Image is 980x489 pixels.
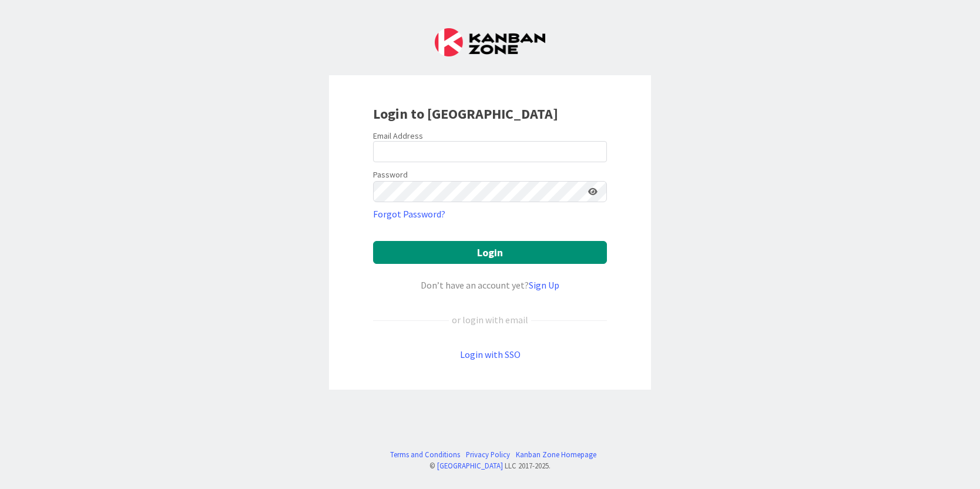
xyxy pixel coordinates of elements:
label: Password [373,169,408,181]
div: Don’t have an account yet? [373,278,607,292]
a: Login with SSO [460,349,521,360]
a: Kanban Zone Homepage [516,449,596,460]
a: Privacy Policy [466,449,510,460]
button: Login [373,241,607,264]
b: Login to [GEOGRAPHIC_DATA] [373,105,558,123]
a: Terms and Conditions [390,449,460,460]
a: Sign Up [529,279,559,291]
img: Kanban Zone [435,28,545,56]
a: Forgot Password? [373,207,445,221]
a: [GEOGRAPHIC_DATA] [437,461,503,470]
label: Email Address [373,130,423,141]
div: © LLC 2017- 2025 . [384,460,596,471]
div: or login with email [449,313,531,327]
